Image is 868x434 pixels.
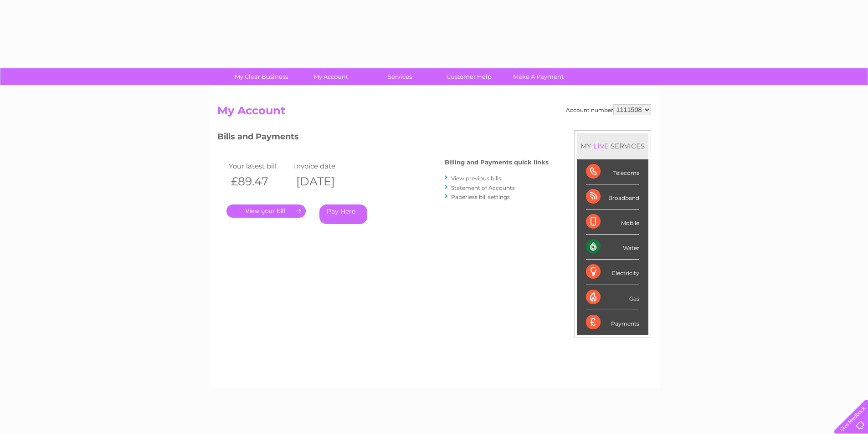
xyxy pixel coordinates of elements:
[226,204,306,218] a: .
[586,285,639,310] div: Gas
[591,142,611,150] div: LIVE
[586,209,639,235] div: Mobile
[292,172,357,191] th: [DATE]
[226,160,292,172] td: Your latest bill
[431,68,507,85] a: Customer Help
[586,159,639,184] div: Telecoms
[501,68,576,85] a: Make A Payment
[226,172,292,191] th: £89.47
[577,133,648,159] div: MY SERVICES
[293,68,368,85] a: My Account
[362,68,437,85] a: Services
[217,130,549,146] h3: Bills and Payments
[319,204,367,224] a: Pay Here
[451,175,501,182] a: View previous bills
[586,184,639,209] div: Broadband
[566,104,651,115] div: Account number
[586,260,639,285] div: Electricity
[224,68,299,85] a: My Clear Business
[586,310,639,335] div: Payments
[451,184,515,191] a: Statement of Accounts
[451,194,510,200] a: Paperless bill settings
[445,159,549,166] h4: Billing and Payments quick links
[586,235,639,260] div: Water
[217,104,651,122] h2: My Account
[292,160,357,172] td: Invoice date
